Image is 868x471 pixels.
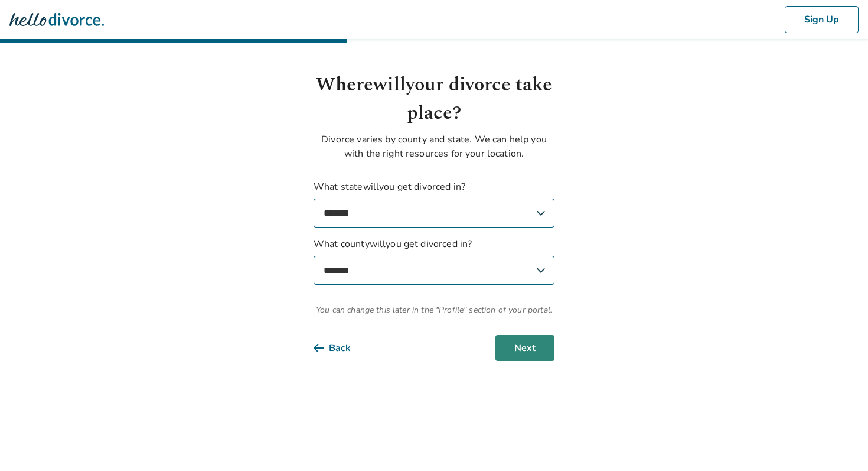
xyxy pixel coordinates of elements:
p: Divorce varies by county and state. We can help you with the right resources for your location. [314,132,554,161]
label: What state will you get divorced in? [314,180,554,228]
select: What countywillyou get divorced in? [314,256,554,285]
select: What statewillyou get divorced in? [314,199,554,228]
span: You can change this later in the "Profile" section of your portal. [314,304,554,316]
button: Back [314,335,370,361]
button: Next [495,335,554,361]
iframe: Chat Widget [809,414,868,471]
button: Sign Up [785,6,859,33]
h1: Where will your divorce take place? [314,71,554,128]
img: Hello Divorce Logo [9,8,104,31]
label: What county will you get divorced in? [314,237,554,285]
